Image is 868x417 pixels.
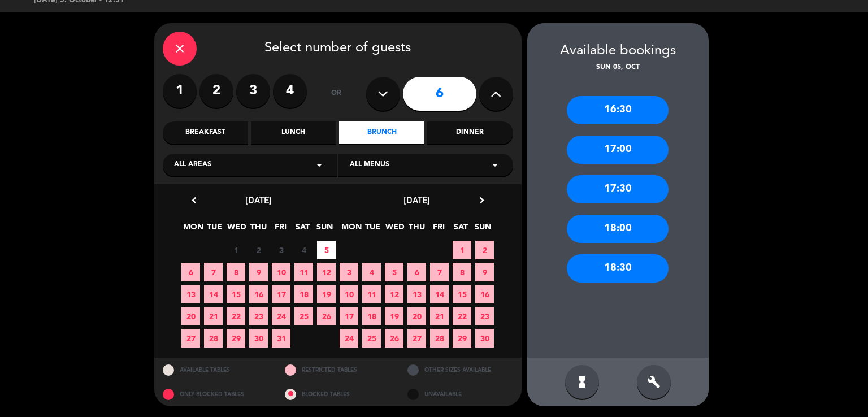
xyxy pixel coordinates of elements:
span: 1 [227,241,245,259]
span: 28 [430,329,449,347]
span: 7 [204,263,223,281]
span: 9 [475,263,494,281]
span: 30 [249,329,268,347]
span: 2 [475,241,494,259]
span: 14 [204,285,223,303]
span: 27 [181,329,200,347]
span: All menus [350,159,389,171]
span: 12 [317,263,336,281]
span: 31 [272,329,290,347]
div: or [318,74,355,114]
span: 15 [227,285,245,303]
span: THU [249,220,268,239]
div: Breakfast [163,121,248,144]
span: FRI [271,220,290,239]
div: 18:00 [567,215,669,243]
span: [DATE] [403,194,430,206]
span: 29 [227,329,245,347]
span: 13 [407,285,426,303]
div: 17:00 [567,136,669,164]
i: arrow_drop_down [488,158,502,172]
span: 20 [181,307,200,325]
span: 6 [407,263,426,281]
label: 1 [163,74,197,108]
span: MON [341,220,360,239]
span: 16 [475,285,494,303]
span: 22 [227,307,245,325]
span: 12 [385,285,403,303]
span: 22 [453,307,471,325]
i: build [647,375,661,389]
span: 8 [453,263,471,281]
span: WED [385,220,404,239]
div: Select number of guests [163,32,513,66]
span: 29 [453,329,471,347]
div: UNAVAILABLE [399,382,522,406]
span: WED [227,220,246,239]
span: TUE [205,220,224,239]
span: 21 [430,307,449,325]
span: 14 [430,285,449,303]
span: 26 [385,329,403,347]
span: 5 [317,241,336,259]
span: 23 [249,307,268,325]
span: 27 [407,329,426,347]
div: BLOCKED TABLES [276,382,399,406]
span: 15 [453,285,471,303]
span: [DATE] [245,194,272,206]
label: 4 [273,74,307,108]
span: 25 [362,329,381,347]
div: OTHER SIZES AVAILABLE [399,358,522,382]
div: AVAILABLE TABLES [154,358,277,382]
span: 1 [453,241,471,259]
span: 16 [249,285,268,303]
span: 3 [272,241,290,259]
span: 20 [407,307,426,325]
span: 10 [340,285,358,303]
span: 19 [317,285,336,303]
span: 3 [340,263,358,281]
span: MON [183,220,202,239]
span: 4 [362,263,381,281]
span: 17 [272,285,290,303]
span: SUN [315,220,334,239]
span: 28 [204,329,223,347]
span: SAT [452,220,470,239]
div: Lunch [251,121,336,144]
i: hourglass_full [575,375,589,389]
label: 3 [236,74,270,108]
span: 26 [317,307,336,325]
i: close [173,42,186,55]
div: Dinner [427,121,513,144]
span: 23 [475,307,494,325]
span: SUN [474,220,492,239]
span: 30 [475,329,494,347]
div: Sun 05, Oct [527,62,709,73]
span: 2 [249,241,268,259]
div: RESTRICTED TABLES [276,358,399,382]
span: 5 [385,263,403,281]
span: 11 [294,263,313,281]
div: 18:30 [567,254,669,283]
span: 10 [272,263,290,281]
span: 4 [294,241,313,259]
span: 17 [340,307,358,325]
div: ONLY BLOCKED TABLES [154,382,277,406]
div: Available bookings [527,40,709,62]
span: 13 [181,285,200,303]
i: arrow_drop_down [313,158,326,172]
span: All areas [174,159,211,171]
span: SAT [293,220,312,239]
span: 11 [362,285,381,303]
label: 2 [199,74,233,108]
i: chevron_left [188,194,200,206]
div: Brunch [339,121,424,144]
div: 16:30 [567,96,669,124]
span: 7 [430,263,449,281]
span: TUE [363,220,382,239]
span: 21 [204,307,223,325]
span: THU [407,220,426,239]
i: chevron_right [476,194,488,206]
span: 9 [249,263,268,281]
span: 8 [227,263,245,281]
